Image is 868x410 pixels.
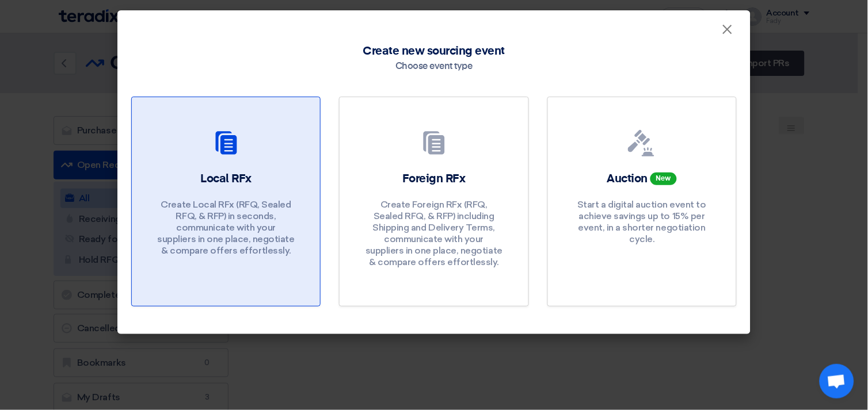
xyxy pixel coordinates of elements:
[395,60,473,74] div: Choose event type
[157,199,295,256] p: Create Local RFx (RFQ, Sealed RFQ, & RFP) in seconds, communicate with your suppliers in one plac...
[650,173,677,185] span: New
[402,171,466,187] h2: Foreign RFx
[573,199,711,245] p: Start a digital auction event to achieve savings up to 15% per event, in a shorter negotiation cy...
[365,199,503,268] p: Create Foreign RFx (RFQ, Sealed RFQ, & RFP) including Shipping and Delivery Terms, communicate wi...
[820,364,854,398] div: Open chat
[339,97,528,306] a: Foreign RFx Create Foreign RFx (RFQ, Sealed RFQ, & RFP) including Shipping and Delivery Terms, co...
[713,18,743,41] button: Close
[200,171,252,187] h2: Local RFx
[131,97,321,306] a: Local RFx Create Local RFx (RFQ, Sealed RFQ, & RFP) in seconds, communicate with your suppliers i...
[607,173,648,185] span: Auction
[547,97,737,306] a: Auction New Start a digital auction event to achieve savings up to 15% per event, in a shorter ne...
[363,43,505,60] span: Create new sourcing event
[722,21,733,44] span: ×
